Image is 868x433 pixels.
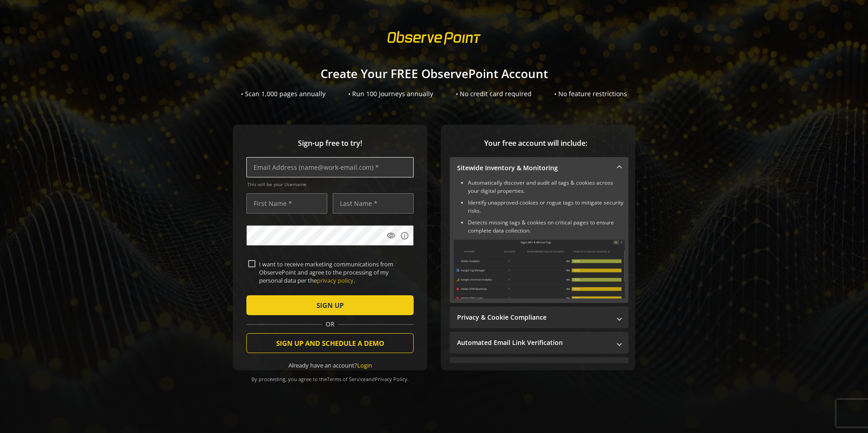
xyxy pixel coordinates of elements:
a: Privacy Policy [375,376,407,382]
div: Already have an account? [246,361,414,370]
mat-panel-title: Automated Email Link Verification [457,338,610,347]
label: I want to receive marketing communications from ObservePoint and agree to the processing of my pe... [255,260,412,285]
div: • Run 100 Journeys annually [348,89,433,98]
img: Sitewide Inventory & Monitoring [453,239,625,298]
div: By proceeding, you agree to the and . [246,370,414,382]
mat-expansion-panel-header: Privacy & Cookie Compliance [450,307,628,328]
mat-icon: visibility [387,231,396,240]
span: This will be your Username [247,181,414,187]
div: • No feature restrictions [554,89,627,98]
div: • No credit card required [456,89,532,98]
li: Detects missing tags & cookies on critical pages to ensure complete data collection. [468,219,625,235]
mat-panel-title: Sitewide Inventory & Monitoring [457,163,610,172]
a: privacy policy [317,276,354,284]
input: First Name * [246,193,327,214]
input: Email Address (name@work-email.com) * [246,157,414,177]
mat-expansion-panel-header: Automated Email Link Verification [450,332,628,354]
div: Sitewide Inventory & Monitoring [450,179,628,303]
span: Sign-up free to try! [246,138,414,149]
li: Identify unapproved cookies or rogue tags to mitigate security risks. [468,199,625,215]
mat-expansion-panel-header: Performance Monitoring with Web Vitals [450,357,628,379]
input: Last Name * [333,193,414,214]
a: Login [357,361,372,369]
li: Automatically discover and audit all tags & cookies across your digital properties. [468,179,625,195]
span: OR [322,320,338,329]
span: SIGN UP AND SCHEDULE A DEMO [276,335,384,351]
span: Your free account will include: [450,138,622,149]
mat-icon: info [400,231,409,240]
div: • Scan 1,000 pages annually [241,89,325,98]
span: SIGN UP [316,297,344,313]
button: SIGN UP AND SCHEDULE A DEMO [246,333,414,353]
mat-expansion-panel-header: Sitewide Inventory & Monitoring [450,157,628,179]
a: Terms of Service [327,376,366,382]
mat-panel-title: Privacy & Cookie Compliance [457,313,610,322]
button: SIGN UP [246,295,414,315]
